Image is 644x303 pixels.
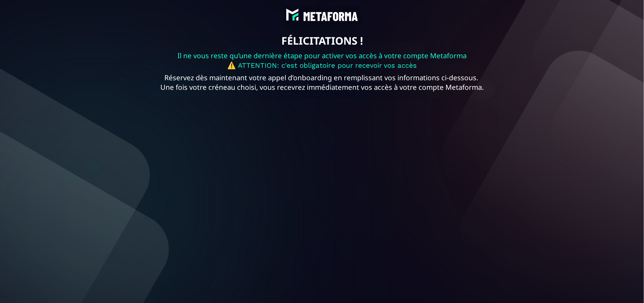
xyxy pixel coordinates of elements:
img: abe9e435164421cb06e33ef15842a39e_e5ef653356713f0d7dd3797ab850248d_Capture_d%E2%80%99e%CC%81cran_2... [284,6,360,23]
text: Réservez dès maintenant votre appel d’onboarding en remplissant vos informations ci-dessous. Une ... [4,71,640,93]
text: FÉLICITATIONS ! [4,32,640,49]
span: ⚠️ ATTENTION: c'est obligatoire pour recevoir vos accès [227,61,417,70]
text: Il ne vous reste qu’une dernière étape pour activer vos accès à votre compte Metaforma [4,49,640,71]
